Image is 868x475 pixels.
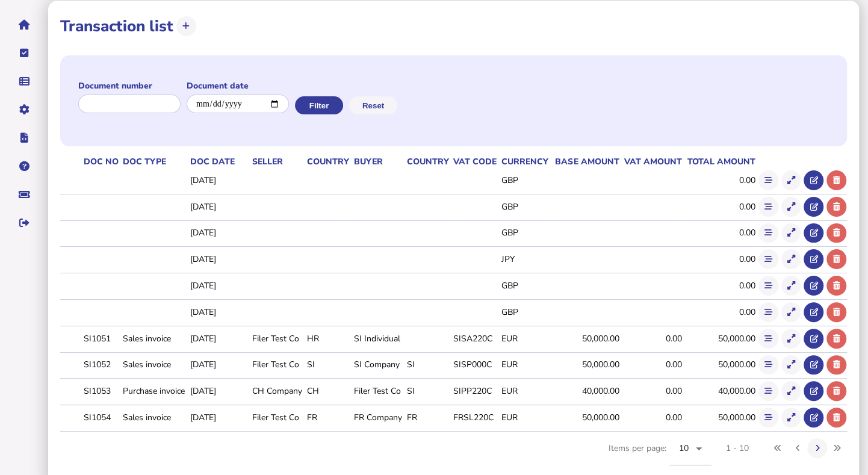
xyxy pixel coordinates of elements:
[499,273,551,298] td: GBP
[781,223,801,243] button: Show transaction detail
[81,326,120,350] td: SI1051
[499,168,551,193] td: GBP
[826,170,846,190] button: Delete transaction
[619,379,682,403] td: 0.00
[11,97,37,122] button: Manage settings
[352,352,405,377] td: SI Company
[826,355,846,375] button: Delete transaction
[451,352,499,377] td: SISP000C
[499,220,551,245] td: GBP
[758,170,778,190] button: Show flow
[352,155,405,168] th: Buyer
[781,276,801,296] button: Show transaction detail
[187,80,289,92] label: Document date
[352,326,405,350] td: SI Individual
[78,80,181,92] label: Document number
[781,355,801,375] button: Show transaction detail
[619,155,682,168] th: VAT amount
[81,155,120,168] th: Doc No
[551,326,620,350] td: 50,000.00
[827,438,847,458] button: Last page
[758,197,778,217] button: Show flow
[120,405,188,430] td: Sales invoice
[451,326,499,350] td: SISA220C
[499,326,551,350] td: EUR
[619,405,682,430] td: 0.00
[683,352,756,377] td: 50,000.00
[120,352,188,377] td: Sales invoice
[758,302,778,322] button: Show flow
[176,16,196,36] button: Upload transactions
[349,96,397,114] button: Reset
[11,125,37,151] button: Developer hub links
[451,155,499,168] th: VAT code
[758,249,778,269] button: Show flow
[804,355,823,375] button: Open in advisor
[188,379,250,403] td: [DATE]
[551,379,620,403] td: 40,000.00
[188,326,250,350] td: [DATE]
[120,379,188,403] td: Purchase invoice
[826,197,846,217] button: Delete transaction
[804,249,823,269] button: Open in advisor
[683,326,756,350] td: 50,000.00
[120,155,188,168] th: Doc Type
[11,154,37,179] button: Help pages
[352,379,405,403] td: Filer Test Co
[758,408,778,427] button: Show flow
[499,405,551,430] td: EUR
[81,352,120,377] td: SI1052
[683,273,756,298] td: 0.00
[551,405,620,430] td: 50,000.00
[188,220,250,245] td: [DATE]
[60,16,173,37] h1: Transaction list
[758,355,778,375] button: Show flow
[11,210,37,235] button: Sign out
[405,155,451,168] th: Country
[499,352,551,377] td: EUR
[499,155,551,168] th: Currency
[188,194,250,219] td: [DATE]
[826,249,846,269] button: Delete transaction
[305,326,352,350] td: HR
[250,326,305,350] td: Filer Test Co
[804,408,823,427] button: Open in advisor
[451,405,499,430] td: FRSL220C
[781,197,801,217] button: Show transaction detail
[781,408,801,427] button: Show transaction detail
[768,438,788,458] button: First page
[305,352,352,377] td: SI
[188,405,250,430] td: [DATE]
[758,329,778,349] button: Show flow
[758,276,778,296] button: Show flow
[551,155,620,168] th: Base amount
[81,405,120,430] td: SI1054
[826,302,846,322] button: Delete transaction
[781,381,801,401] button: Show transaction detail
[188,352,250,377] td: [DATE]
[826,276,846,296] button: Delete transaction
[804,197,823,217] button: Open in advisor
[826,329,846,349] button: Delete transaction
[804,170,823,190] button: Open in advisor
[188,168,250,193] td: [DATE]
[295,96,343,114] button: Filter
[250,405,305,430] td: Filer Test Co
[405,405,451,430] td: FR
[619,352,682,377] td: 0.00
[683,299,756,324] td: 0.00
[804,381,823,401] button: Open in advisor
[804,276,823,296] button: Open in advisor
[305,405,352,430] td: FR
[188,155,250,168] th: Doc Date
[499,299,551,324] td: GBP
[11,40,37,66] button: Tasks
[188,273,250,298] td: [DATE]
[405,352,451,377] td: SI
[758,381,778,401] button: Show flow
[19,81,29,82] i: Data manager
[250,352,305,377] td: Filer Test Co
[11,69,37,94] button: Data manager
[826,381,846,401] button: Delete transaction
[305,155,352,168] th: Country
